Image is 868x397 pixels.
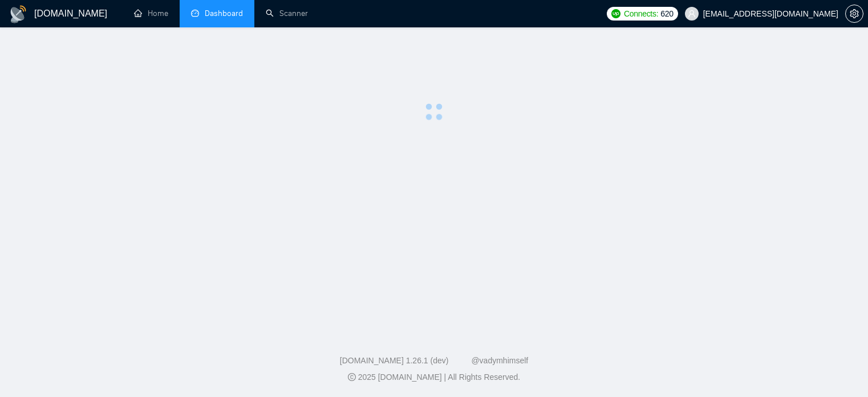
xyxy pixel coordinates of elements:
a: searchScanner [266,9,308,18]
a: homeHome [134,9,168,18]
a: @vadymhimself [471,356,528,365]
span: copyright [348,373,356,381]
img: logo [9,5,27,23]
img: upwork-logo.png [611,9,620,18]
span: user [688,10,696,18]
span: 620 [660,7,673,20]
span: Dashboard [205,9,243,18]
span: Connects: [624,7,658,20]
button: setting [845,5,863,23]
span: setting [846,9,863,18]
a: setting [845,9,863,18]
a: [DOMAIN_NAME] 1.26.1 (dev) [340,356,449,365]
span: dashboard [191,9,199,17]
div: 2025 [DOMAIN_NAME] | All Rights Reserved. [9,371,859,383]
